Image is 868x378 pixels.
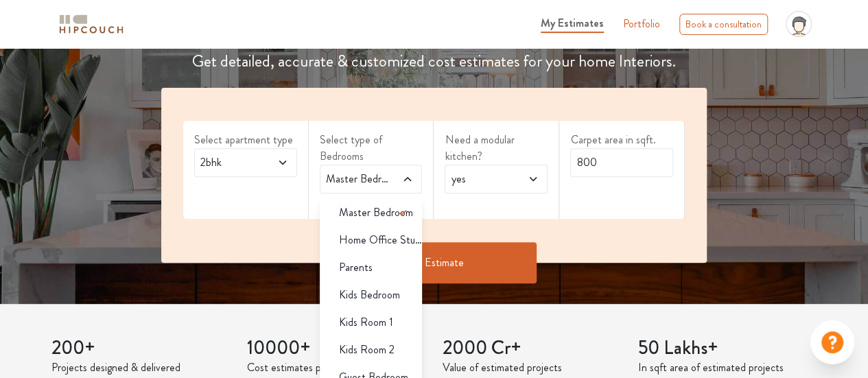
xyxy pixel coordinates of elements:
[247,337,426,360] h3: 10000+
[679,14,768,35] div: Book a consultation
[638,359,817,376] p: In sqft area of estimated projects
[339,232,423,248] span: Home Office Study
[247,359,426,376] p: Cost estimates provided
[51,337,231,360] h3: 200+
[448,171,516,187] span: yes
[339,204,413,221] span: Master Bedroom
[320,132,423,165] label: Select type of Bedrooms
[57,9,126,40] span: logo-horizontal.svg
[339,287,400,303] span: Kids Bedroom
[443,359,622,376] p: Value of estimated projects
[623,16,660,32] a: Portfolio
[570,132,673,148] label: Carpet area in sqft.
[153,51,715,71] h4: Get detailed, accurate & customized cost estimates for your home Interiors.
[194,132,297,148] label: Select apartment type
[443,337,622,360] h3: 2000 Cr+
[323,171,391,187] span: Master Bedroom
[638,337,817,360] h3: 50 Lakhs+
[339,314,393,331] span: Kids Room 1
[320,193,423,208] div: select 1 more room(s)
[198,154,266,171] span: 2bhk
[339,342,395,358] span: Kids Room 2
[445,132,548,165] label: Need a modular kitchen?
[339,259,373,276] span: Parents
[331,242,537,283] button: Get Estimate
[51,359,231,376] p: Projects designed & delivered
[541,15,604,31] span: My Estimates
[57,12,126,36] img: logo-horizontal.svg
[570,148,673,177] input: Enter area sqft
